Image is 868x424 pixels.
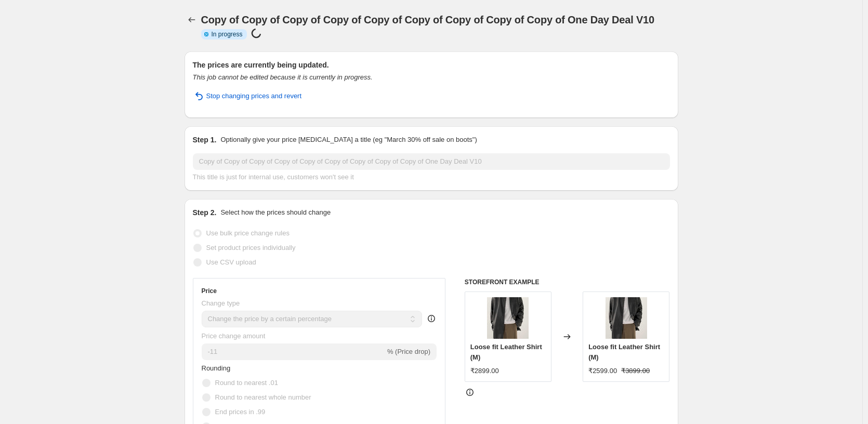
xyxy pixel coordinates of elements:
[465,278,670,286] h6: STOREFRONT EXAMPLE
[193,60,670,70] h2: The prices are currently being updated.
[206,244,296,251] span: Set product prices individually
[220,135,477,145] p: Optionally give your price [MEDICAL_DATA] a title (eg "March 30% off sale on boots")
[193,153,670,170] input: 30% off holiday sale
[470,366,499,376] div: ₹2899.00
[202,343,385,360] input: -15
[470,343,542,361] span: Loose fit Leather Shirt (M)
[206,229,290,237] span: Use bulk price change rules
[606,297,647,339] img: Comp1_00005_1c309b8b-fc17-46b3-8b00-4659de168db7_80x.jpg
[215,379,278,387] span: Round to nearest .01
[212,30,243,38] span: In progress
[202,364,231,372] span: Rounding
[185,12,199,27] button: Price change jobs
[215,393,311,401] span: Round to nearest whole number
[206,91,302,101] span: Stop changing prices and revert
[426,313,437,324] div: help
[487,297,529,339] img: Comp1_00005_1c309b8b-fc17-46b3-8b00-4659de168db7_80x.jpg
[201,14,654,25] span: Copy of Copy of Copy of Copy of Copy of Copy of Copy of Copy of Copy of One Day Deal V10
[621,366,650,376] strike: ₹3899.00
[220,207,331,218] p: Select how the prices should change
[202,287,217,295] h3: Price
[202,299,240,307] span: Change type
[387,348,430,355] span: % (Price drop)
[588,343,660,361] span: Loose fit Leather Shirt (M)
[215,408,266,416] span: End prices in .99
[193,173,354,181] span: This title is just for internal use, customers won't see it
[206,258,256,266] span: Use CSV upload
[193,73,373,81] i: This job cannot be edited because it is currently in progress.
[588,366,617,376] div: ₹2599.00
[187,88,308,104] button: Stop changing prices and revert
[193,135,217,145] h2: Step 1.
[202,332,266,340] span: Price change amount
[193,207,217,218] h2: Step 2.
